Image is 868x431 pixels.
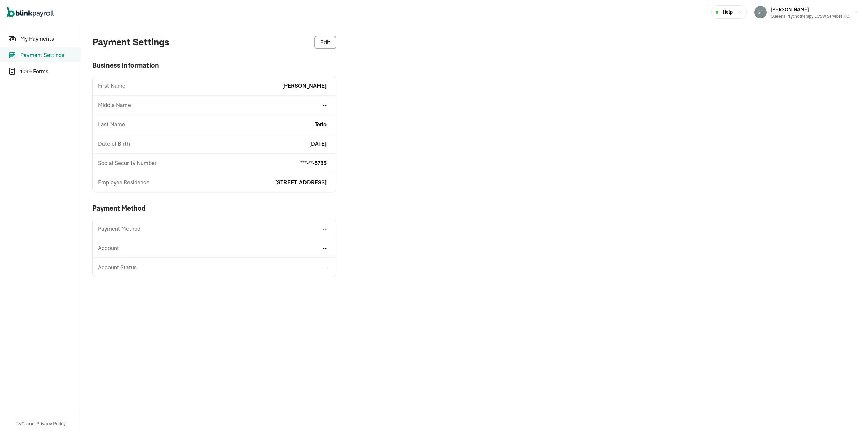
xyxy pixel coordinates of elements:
span: [STREET_ADDRESS] [275,178,327,187]
span: -- [322,224,327,233]
div: Edit [320,38,330,46]
span: -- [322,263,327,271]
span: My Payments [20,35,81,43]
span: Privacy Policy [36,420,66,427]
span: Help [723,8,733,16]
h3: business information [92,60,336,71]
span: T&C [16,420,25,427]
button: Help [711,5,747,19]
span: 1099 Forms [20,67,81,75]
span: Middle Name [98,101,131,109]
span: Payment Settings [20,51,81,59]
button: [PERSON_NAME]Queens Psychotherapy LCSW Services P.C. [752,4,861,21]
button: Edit [314,36,336,49]
span: -- [322,101,327,109]
span: [DATE] [309,140,327,148]
span: Last Name [98,120,125,129]
h3: payment method [92,203,336,213]
span: [PERSON_NAME] [771,6,809,13]
nav: Global [7,2,54,22]
span: First Name [98,82,125,90]
span: Employee Residence [98,178,150,187]
h3: Payment Settings [92,35,169,50]
span: Account [98,244,119,252]
span: Social Security Number [98,159,157,167]
span: Date of Birth [98,140,130,148]
iframe: Chat Widget [755,358,868,431]
span: Account Status [98,263,137,271]
div: Queens Psychotherapy LCSW Services P.C. [771,13,850,19]
span: Payment Method [98,224,140,233]
span: Terio [315,120,327,129]
span: [PERSON_NAME] [282,82,327,90]
span: -- [322,244,327,252]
